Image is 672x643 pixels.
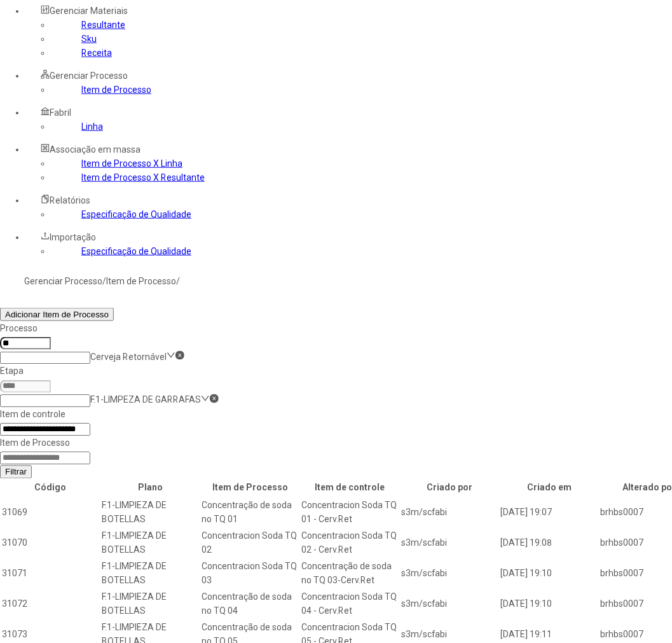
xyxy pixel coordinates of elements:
[81,158,182,169] a: Item de Processo X Linha
[401,498,499,527] td: s3m/scfabi
[101,529,200,558] td: F.1-LIMPIEZA DE BOTELLAS
[500,559,599,588] td: [DATE] 19:10
[500,480,599,495] th: Criado em
[500,498,599,527] td: [DATE] 19:07
[101,498,200,527] td: F.1-LIMPIEZA DE BOTELLAS
[201,590,299,619] td: Concentração de soda no TQ 04
[50,107,71,118] span: Fabril
[1,559,100,588] td: 31071
[201,529,299,558] td: Concentracion Soda TQ 02
[1,480,100,495] th: Código
[401,559,499,588] td: s3m/scfabi
[81,48,112,58] a: Receita
[176,276,180,286] nz-breadcrumb-separator: /
[90,352,167,362] nz-select-item: Cerveja Retornável
[401,480,499,495] th: Criado por
[102,276,106,286] nz-breadcrumb-separator: /
[5,310,109,319] span: Adicionar Item de Processo
[301,480,399,495] th: Item de controle
[50,71,128,81] span: Gerenciar Processo
[101,559,200,588] td: F.1-LIMPIEZA DE BOTELLAS
[24,276,102,286] a: Gerenciar Processo
[5,467,27,477] span: Filtrar
[1,529,100,558] td: 31070
[50,195,90,205] span: Relatórios
[500,529,599,558] td: [DATE] 19:08
[90,395,201,405] nz-select-item: F.1-LIMPEZA DE GARRAFAS
[81,20,125,30] a: Resultante
[81,34,97,44] a: Sku
[50,232,96,242] span: Importação
[301,529,399,558] td: Concentracion Soda TQ 02 - Cerv.Ret
[401,590,499,619] td: s3m/scfabi
[81,209,191,219] a: Especificação de Qualidade
[301,590,399,619] td: Concentracion Soda TQ 04 - Cerv.Ret
[1,590,100,619] td: 31072
[101,480,200,495] th: Plano
[81,85,151,95] a: Item de Processo
[50,6,128,16] span: Gerenciar Materiais
[401,529,499,558] td: s3m/scfabi
[81,246,191,256] a: Especificação de Qualidade
[301,559,399,588] td: Concentração de soda no TQ 03-Cerv.Ret
[81,172,205,183] a: Item de Processo X Resultante
[101,590,200,619] td: F.1-LIMPIEZA DE BOTELLAS
[106,276,176,286] a: Item de Processo
[81,121,103,132] a: Linha
[500,590,599,619] td: [DATE] 19:10
[201,498,299,527] td: Concentração de soda no TQ 01
[50,144,141,155] span: Associação em massa
[201,480,299,495] th: Item de Processo
[201,559,299,588] td: Concentracion Soda TQ 03
[1,498,100,527] td: 31069
[301,498,399,527] td: Concentracion Soda TQ 01 - Cerv.Ret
